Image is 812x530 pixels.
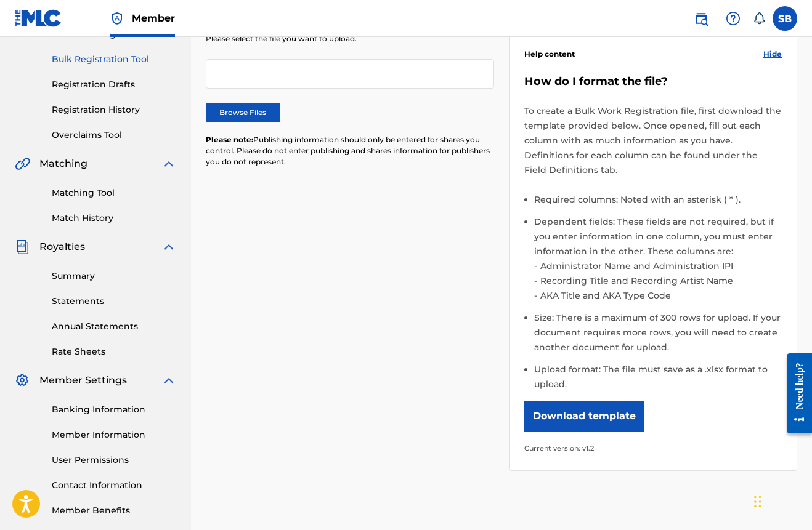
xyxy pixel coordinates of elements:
div: Drag [754,483,761,520]
a: Public Search [689,6,713,31]
a: Bulk Registration Tool [52,53,176,66]
iframe: Chat Widget [750,471,812,530]
span: Member [132,11,175,25]
span: Matching [39,156,87,171]
li: Recording Title and Recording Artist Name [537,273,782,288]
div: User Menu [773,6,797,31]
img: Matching [15,156,30,171]
img: MLC Logo [15,9,62,27]
a: User Permissions [52,454,176,467]
a: Matching Tool [52,187,176,199]
p: Current version: v1.2 [524,441,782,456]
li: Size: There is a maximum of 300 rows for upload. If your document requires more rows, you will ne... [534,310,782,362]
label: Browse Files [206,103,280,122]
iframe: Resource Center [777,342,812,444]
li: AKA Title and AKA Type Code [537,288,782,303]
span: Member Settings [39,373,127,388]
li: Upload format: The file must save as a .xlsx format to upload. [534,362,782,391]
a: Member Information [52,428,176,441]
span: Please note: [206,135,253,144]
a: Overclaims Tool [52,129,176,142]
span: Help content [524,49,575,60]
a: Statements [52,295,176,308]
img: Royalties [15,239,30,254]
p: Please select the file you want to upload. [206,33,494,44]
span: Hide [763,49,782,60]
img: expand [161,373,176,388]
div: Help [721,6,745,31]
a: Summary [52,270,176,283]
a: Member Benefits [52,504,176,517]
a: Contact Information [52,479,176,492]
li: Required columns: Noted with an asterisk ( * ). [534,192,782,214]
a: Rate Sheets [52,345,176,358]
h5: How do I format the file? [524,74,782,89]
a: Registration History [52,103,176,116]
li: Administrator Name and Administration IPI [537,259,782,273]
p: Publishing information should only be entered for shares you control. Please do not enter publish... [206,134,494,167]
a: Annual Statements [52,320,176,333]
a: Banking Information [52,403,176,416]
img: search [694,11,708,26]
li: Dependent fields: These fields are not required, but if you enter information in one column, you ... [534,214,782,310]
a: Registration Drafts [52,78,176,91]
div: Notifications [753,12,765,25]
img: Top Rightsholder [110,11,124,26]
button: Download template [524,401,644,432]
img: expand [161,239,176,254]
p: To create a Bulk Work Registration file, first download the template provided below. Once opened,... [524,103,782,177]
img: help [726,11,741,26]
img: expand [161,156,176,171]
img: Member Settings [15,373,30,388]
a: Match History [52,212,176,225]
span: Royalties [39,239,85,254]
